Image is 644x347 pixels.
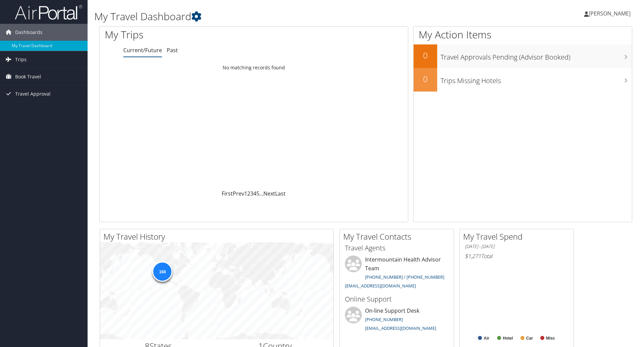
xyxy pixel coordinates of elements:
[589,10,631,17] span: [PERSON_NAME]
[15,4,82,20] img: airportal-logo.png
[222,190,233,197] a: First
[345,243,449,253] h3: Travel Agents
[503,336,513,341] text: Hotel
[233,190,244,197] a: Prev
[250,190,253,197] a: 3
[414,73,437,85] h2: 0
[414,68,632,92] a: 0Trips Missing Hotels
[244,190,247,197] a: 1
[345,283,416,289] a: [EMAIL_ADDRESS][DOMAIN_NAME]
[546,336,555,341] text: Misc
[15,51,27,68] span: Trips
[167,46,178,54] a: Past
[365,316,403,322] a: [PHONE_NUMBER]
[365,274,444,280] a: [PHONE_NUMBER] / [PHONE_NUMBER]
[342,255,452,291] li: Intermountain Health Advisor Team
[247,190,250,197] a: 2
[414,44,632,68] a: 0Travel Approvals Pending (Advisor Booked)
[15,68,41,85] span: Book Travel
[342,307,452,334] li: On-line Support Desk
[465,252,481,260] span: $1,271
[256,190,259,197] a: 5
[100,62,408,74] td: No matching records found
[103,231,333,242] h2: My Travel History
[465,252,569,260] h6: Total
[463,231,574,242] h2: My Travel Spend
[152,262,172,282] div: 168
[253,190,256,197] a: 4
[584,3,637,24] a: [PERSON_NAME]
[15,85,51,102] span: Travel Approval
[526,336,533,341] text: Car
[123,46,162,54] a: Current/Future
[441,73,632,85] h3: Trips Missing Hotels
[345,294,449,304] h3: Online Support
[414,28,632,42] h1: My Action Items
[414,50,437,61] h2: 0
[441,49,632,62] h3: Travel Approvals Pending (Advisor Booked)
[343,231,454,242] h2: My Travel Contacts
[15,24,42,41] span: Dashboards
[484,336,489,341] text: Air
[365,325,436,331] a: [EMAIL_ADDRESS][DOMAIN_NAME]
[263,190,275,197] a: Next
[465,243,569,250] h6: [DATE] - [DATE]
[259,190,263,197] span: …
[105,28,275,42] h1: My Trips
[94,9,456,24] h1: My Travel Dashboard
[275,190,286,197] a: Last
